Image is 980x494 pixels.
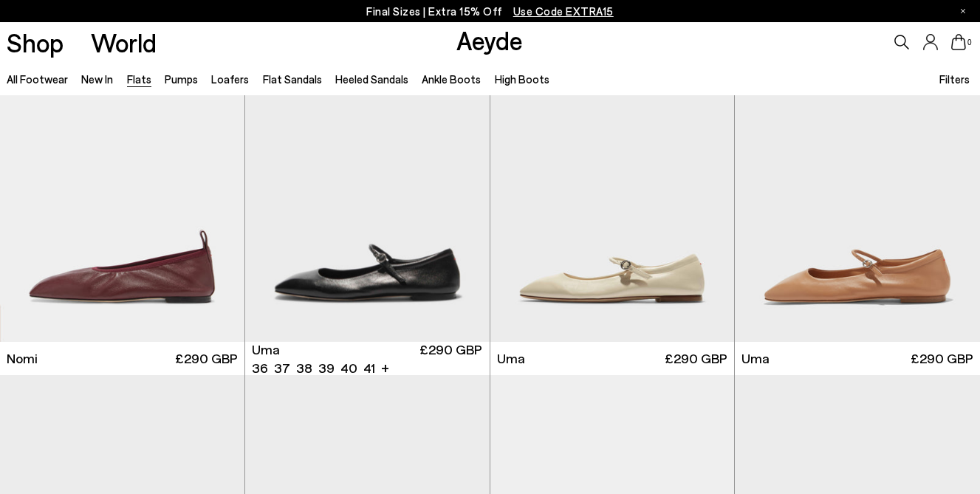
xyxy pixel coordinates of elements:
span: 0 [966,38,973,47]
a: Flats [127,72,151,86]
div: 1 / 6 [245,35,490,342]
ul: variant [252,359,371,377]
a: Heeled Sandals [335,72,408,86]
span: £290 GBP [175,349,238,368]
a: Uma £290 GBP [735,342,980,375]
a: Next slide Previous slide [245,35,490,342]
span: Nomi [7,349,38,368]
a: All Footwear [7,72,68,86]
li: 39 [318,359,335,377]
span: Filters [939,72,970,86]
span: £290 GBP [665,349,727,368]
a: Uma 36 37 38 39 40 41 + £290 GBP [245,342,490,375]
span: £290 GBP [911,349,973,368]
a: Flat Sandals [263,72,322,86]
a: Shop [7,30,64,55]
a: New In [81,72,113,86]
a: World [91,30,157,55]
img: Uma Mary-Jane Flats [245,35,490,342]
span: £290 GBP [419,340,482,377]
span: Uma [252,340,280,359]
li: 36 [252,359,268,377]
img: Uma Mary-Jane Flats [735,35,980,342]
a: Uma £290 GBP [490,342,735,375]
span: Uma [741,349,770,368]
p: Final Sizes | Extra 15% Off [366,2,614,21]
a: Pumps [165,72,198,86]
li: + [381,357,389,377]
li: 37 [274,359,290,377]
a: High Boots [495,72,549,86]
span: Uma [497,349,525,368]
a: Ankle Boots [422,72,481,86]
li: 40 [340,359,357,377]
img: Uma Mary-Jane Flats [490,35,735,342]
a: Loafers [211,72,249,86]
li: 38 [296,359,312,377]
a: 0 [951,34,966,50]
a: Aeyde [456,24,523,55]
span: Navigate to /collections/ss25-final-sizes [513,4,614,18]
li: 41 [363,359,375,377]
